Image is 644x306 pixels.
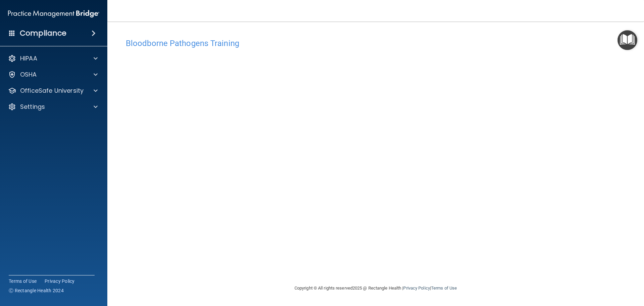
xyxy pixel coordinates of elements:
h4: Compliance [20,29,66,38]
button: Open Resource Center [618,30,637,50]
iframe: bbp [126,51,626,258]
p: HIPAA [20,54,37,62]
a: Terms of Use [9,278,37,285]
p: OfficeSafe University [20,87,84,95]
a: Privacy Policy [45,278,75,285]
a: HIPAA [8,54,98,62]
div: Copyright © All rights reserved 2025 @ Rectangle Health | | [253,277,498,299]
p: OSHA [20,71,37,79]
a: Settings [8,103,98,111]
h4: Bloodborne Pathogens Training [126,39,626,48]
img: PMB logo [8,7,99,20]
p: Settings [20,103,45,111]
a: OSHA [8,71,98,79]
a: Privacy Policy [403,286,430,291]
a: OfficeSafe University [8,87,98,95]
span: Ⓒ Rectangle Health 2024 [9,287,64,294]
a: Terms of Use [431,286,457,291]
